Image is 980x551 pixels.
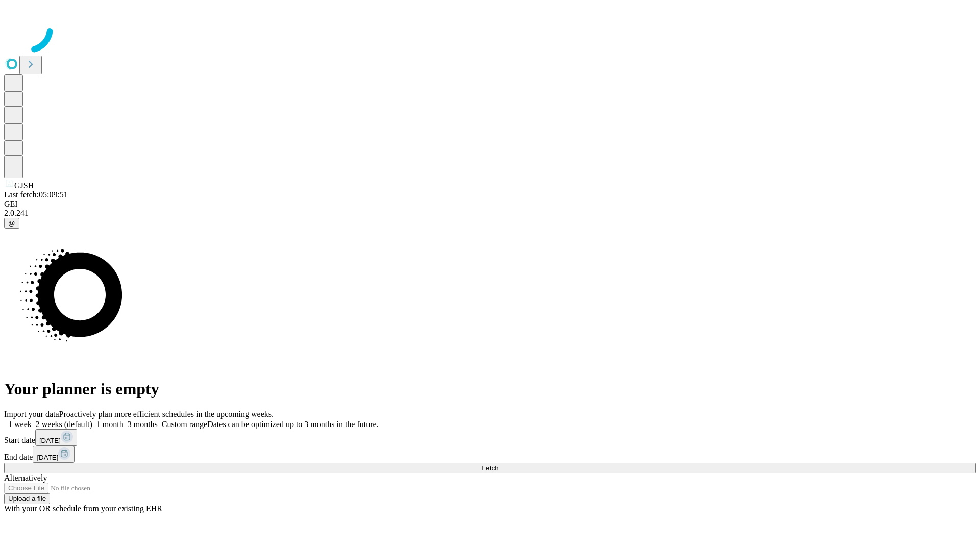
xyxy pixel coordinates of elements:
[4,199,976,209] div: GEI
[36,420,92,429] span: 2 weeks (default)
[4,504,162,513] span: With your OR schedule from your existing EHR
[481,464,498,472] span: Fetch
[8,420,32,429] span: 1 week
[96,420,124,429] span: 1 month
[59,410,274,418] span: Proactively plan more efficient schedules in the upcoming weeks.
[8,219,15,227] span: @
[207,420,378,429] span: Dates can be optimized up to 3 months in the future.
[4,410,59,418] span: Import your data
[128,420,158,429] span: 3 months
[4,190,68,199] span: Last fetch: 05:09:51
[4,209,976,218] div: 2.0.241
[33,446,75,463] button: [DATE]
[14,181,34,190] span: GJSH
[4,429,976,446] div: Start date
[4,463,976,473] button: Fetch
[4,473,47,482] span: Alternatively
[39,437,61,444] span: [DATE]
[4,380,976,398] h1: Your planner is empty
[35,429,77,446] button: [DATE]
[4,446,976,463] div: End date
[162,420,207,429] span: Custom range
[4,493,50,504] button: Upload a file
[4,218,19,229] button: @
[37,454,58,461] span: [DATE]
